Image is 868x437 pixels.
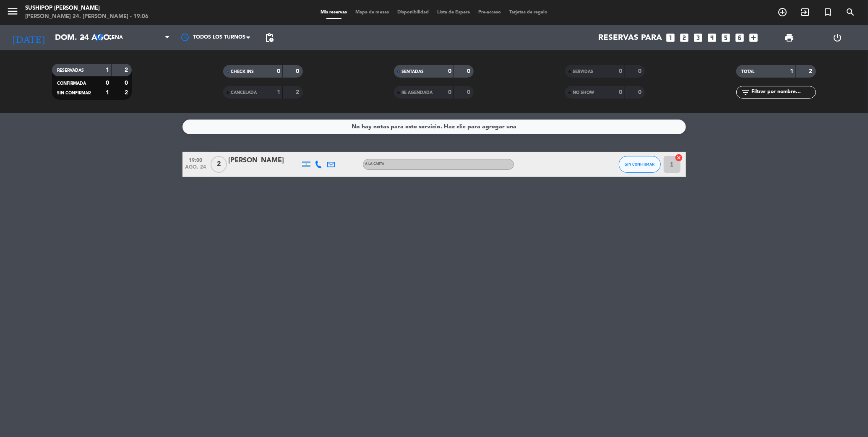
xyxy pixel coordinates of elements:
strong: 2 [125,67,130,73]
span: A LA CARTA [365,162,385,166]
span: Mapa de mesas [351,10,393,15]
strong: 2 [296,89,301,95]
strong: 0 [619,89,623,95]
strong: 2 [125,90,130,96]
span: CONFIRMADA [57,81,86,86]
strong: 0 [467,89,472,95]
div: Sushipop [PERSON_NAME] [25,4,149,13]
span: Pre-acceso [474,10,505,15]
span: Disponibilidad [393,10,433,15]
i: menu [6,5,19,18]
i: turned_in_not [823,7,833,17]
div: No hay notas para este servicio. Haz clic para agregar una [352,122,516,132]
strong: 0 [125,80,130,86]
i: looks_two [679,32,690,43]
strong: 0 [448,68,451,74]
span: TOTAL [741,70,754,74]
strong: 0 [638,68,643,74]
span: NO SHOW [573,91,594,95]
i: cancel [675,153,683,162]
span: CHECK INS [231,70,254,74]
i: exit_to_app [800,7,810,17]
strong: 0 [467,68,472,74]
strong: 0 [106,80,109,86]
i: filter_list [740,87,751,97]
span: SENTADAS [401,70,424,74]
i: looks_3 [693,32,704,43]
span: RESERVADAS [57,68,84,73]
span: SIN CONFIRMAR [625,162,654,166]
strong: 1 [790,68,793,74]
i: [DATE] [6,29,51,47]
strong: 0 [277,68,280,74]
i: looks_one [665,32,676,43]
div: LOG OUT [813,25,862,50]
span: CANCELADA [231,91,257,95]
strong: 1 [106,67,109,73]
div: [PERSON_NAME] [229,155,300,166]
span: print [784,33,794,43]
button: SIN CONFIRMAR [619,156,661,173]
strong: 0 [619,68,623,74]
strong: 2 [809,68,814,74]
i: looks_6 [734,32,745,43]
span: Tarjetas de regalo [505,10,552,15]
span: pending_actions [264,33,274,43]
span: SIN CONFIRMAR [57,91,91,95]
button: menu [6,5,19,21]
span: Cena [108,35,123,41]
span: Mis reservas [316,10,351,15]
strong: 1 [277,89,280,95]
i: looks_4 [706,32,717,43]
i: power_settings_new [832,33,842,43]
div: [PERSON_NAME] 24. [PERSON_NAME] - 19:06 [25,13,149,21]
span: RE AGENDADA [401,91,433,95]
span: 19:00 [185,155,206,164]
i: add_box [748,32,759,43]
strong: 0 [448,89,451,95]
i: arrow_drop_down [78,33,88,43]
span: 2 [211,156,227,173]
strong: 0 [638,89,643,95]
span: SERVIDAS [573,70,593,74]
span: Reservas para [598,33,662,43]
strong: 0 [296,68,301,74]
span: Lista de Espera [433,10,474,15]
i: looks_5 [720,32,731,43]
i: search [845,7,855,17]
span: ago. 24 [185,164,206,174]
i: add_circle_outline [777,7,787,17]
strong: 1 [106,90,109,96]
input: Filtrar por nombre... [751,88,816,97]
